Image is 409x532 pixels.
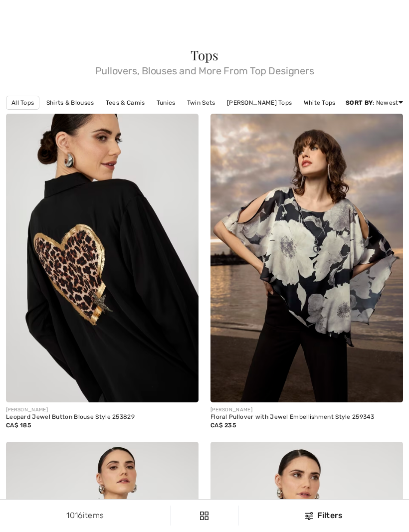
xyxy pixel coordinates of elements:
[200,512,208,520] img: Filters
[66,511,82,520] span: 1016
[210,406,403,414] div: [PERSON_NAME]
[210,114,403,402] img: Floral Pullover with Jewel Embellishment Style 259343. Black/Beige
[346,98,403,107] div: : Newest
[152,96,181,109] a: Tunics
[346,99,373,106] strong: Sort By
[210,414,403,421] div: Floral Pullover with Jewel Embellishment Style 259343
[41,96,99,109] a: Shirts & Blouses
[6,406,199,414] div: [PERSON_NAME]
[210,422,236,429] span: CA$ 235
[6,422,31,429] span: CA$ 185
[6,96,39,110] a: All Tops
[305,512,313,520] img: Filters
[6,114,199,402] img: Leopard Jewel Button Blouse Style 253829. Black
[244,510,403,522] div: Filters
[299,96,341,109] a: White Tops
[222,96,297,109] a: [PERSON_NAME] Tops
[101,96,150,109] a: Tees & Camis
[6,62,403,76] span: Pullovers, Blouses and More From Top Designers
[182,96,220,109] a: Twin Sets
[191,46,218,64] span: Tops
[6,414,199,421] div: Leopard Jewel Button Blouse Style 253829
